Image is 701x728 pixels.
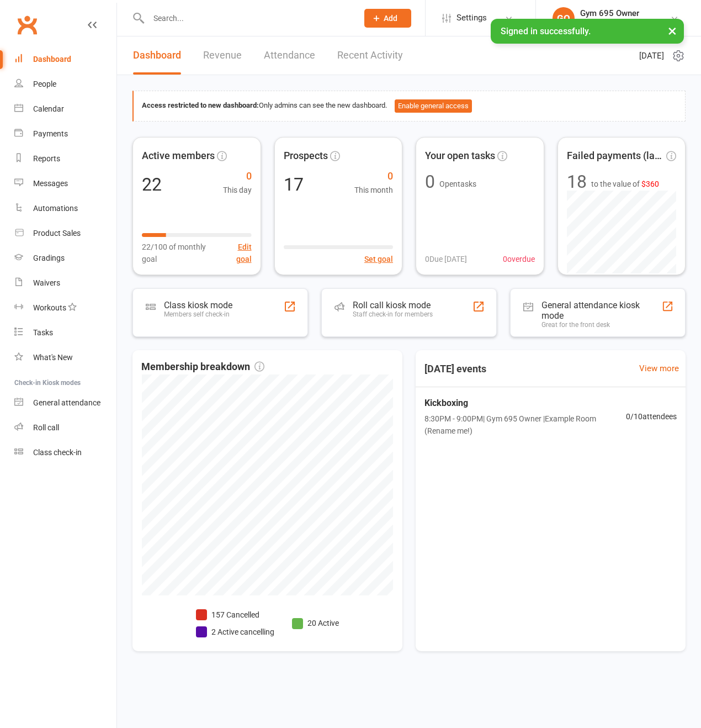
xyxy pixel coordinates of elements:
span: Add [384,14,397,23]
div: Members self check-in [164,310,232,318]
span: Membership breakdown [141,359,264,375]
a: Product Sales [14,221,116,246]
div: Dashboard [33,55,71,64]
a: Tasks [14,320,116,345]
span: 0 [354,168,393,184]
span: $360 [641,180,659,188]
button: Edit goal [221,241,251,266]
span: 0 / 10 attendees [626,410,677,423]
div: Gym 695 Owner [580,8,639,18]
div: 18 [567,173,587,191]
span: This day [223,184,252,196]
span: Prospects [284,148,328,164]
strong: Access restricted to new dashboard: [142,101,259,109]
div: Reports [33,154,60,163]
a: What's New [14,345,116,370]
li: 2 Active cancelling [196,626,274,638]
a: Calendar [14,97,116,122]
button: Set goal [364,253,393,265]
a: People [14,72,116,97]
a: Payments [14,122,116,146]
span: Failed payments (last 30d) [567,148,665,164]
a: Clubworx [13,11,41,39]
span: This month [354,184,393,196]
div: Great for the front desk [541,321,661,329]
div: 22 [142,176,162,193]
span: 8:30PM - 9:00PM | Gym 695 Owner | Example Room (Rename me!) [424,413,626,437]
div: Calendar [33,104,64,113]
a: Revenue [203,36,242,75]
input: Search... [145,10,350,26]
div: Payments [33,129,68,138]
button: × [662,19,682,43]
div: Gradings [33,254,65,262]
div: Staff check-in for members [353,310,433,318]
div: Automations [33,204,78,213]
span: to the value of [591,178,659,190]
a: Dashboard [14,47,116,72]
span: 0 [223,168,252,184]
a: Workouts [14,296,116,320]
div: GO [553,7,575,29]
span: Open tasks [439,180,476,188]
a: Recent Activity [337,36,403,75]
h3: [DATE] events [416,359,495,379]
div: General attendance [33,398,100,407]
div: Tasks [33,328,53,337]
div: Messages [33,179,68,188]
li: 157 Cancelled [196,609,274,621]
div: Only admins can see the new dashboard. [142,99,677,113]
a: Dashboard [133,36,181,75]
div: Product Sales [33,229,81,238]
button: Add [364,9,411,28]
div: Workouts [33,303,66,312]
span: Kickboxing [424,396,626,410]
span: Settings [456,6,487,30]
a: Waivers [14,271,116,296]
div: General attendance kiosk mode [541,300,661,321]
button: Enable general access [395,99,472,113]
span: Signed in successfully. [501,26,591,36]
a: General attendance kiosk mode [14,391,116,415]
a: Roll call [14,415,116,440]
span: 22/100 of monthly goal [142,241,221,266]
div: Waivers [33,278,60,287]
div: Roll call [33,423,59,432]
div: People [33,80,56,88]
div: 695 Ezi Gym Test [580,18,639,28]
a: Attendance [264,36,315,75]
a: View more [639,362,679,375]
span: Active members [142,148,215,164]
div: What's New [33,353,73,362]
a: Reports [14,146,116,171]
a: Automations [14,196,116,221]
a: Messages [14,171,116,196]
a: Gradings [14,246,116,271]
div: Class check-in [33,448,82,457]
div: Class kiosk mode [164,300,232,310]
span: [DATE] [639,49,664,62]
div: 17 [284,176,304,193]
span: 0 overdue [503,253,535,265]
a: Class kiosk mode [14,440,116,465]
span: Your open tasks [425,148,495,164]
div: 0 [425,173,435,191]
span: 0 Due [DATE] [425,253,467,265]
div: Roll call kiosk mode [353,300,433,310]
li: 20 Active [292,617,339,629]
